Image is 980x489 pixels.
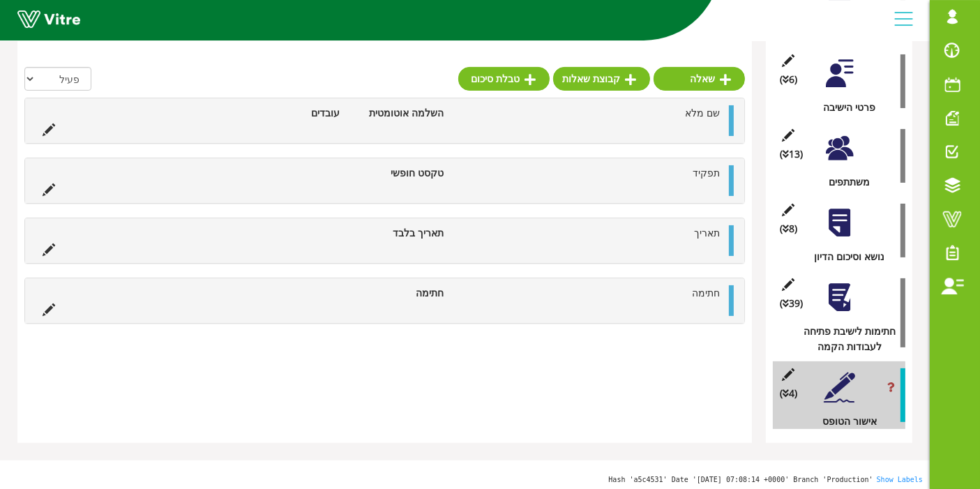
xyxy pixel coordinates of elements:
[783,249,905,264] div: נושא וסיכום הדיון
[458,67,550,91] a: טבלת סיכום
[654,67,745,91] a: שאלה
[693,166,720,179] span: תפקיד
[780,146,803,162] span: (13 )
[685,106,720,119] span: שם מלא
[877,476,923,483] a: Show Labels
[783,324,905,354] div: חתימות לישיבת פתיחה לעבודות הקמה
[347,285,451,301] li: חתימה
[347,165,451,181] li: טקסט חופשי
[347,225,451,241] li: תאריך בלבד
[780,296,803,311] span: (39 )
[553,67,650,91] a: קבוצת שאלות
[783,414,905,429] div: אישור הטופס
[243,105,347,121] li: עובדים
[780,72,797,87] span: (6 )
[780,386,797,401] span: (4 )
[347,105,451,121] li: השלמה אוטומטית
[692,286,720,299] span: חתימה
[783,100,905,115] div: פרטי הישיבה
[780,221,797,236] span: (8 )
[694,226,720,239] span: תאריך
[608,476,873,483] span: Hash 'a5c4531' Date '[DATE] 07:08:14 +0000' Branch 'Production'
[783,174,905,190] div: משתתפים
